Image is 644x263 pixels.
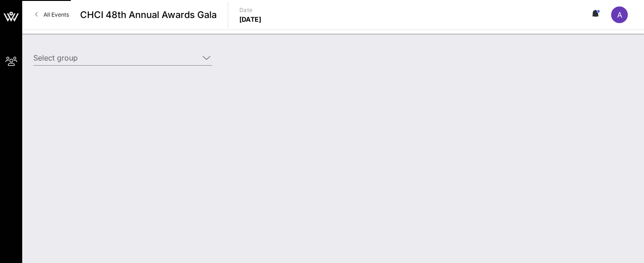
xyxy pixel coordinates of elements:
[239,15,262,24] p: [DATE]
[611,6,628,23] div: A
[80,8,217,22] span: CHCI 48th Annual Awards Gala
[239,6,262,15] p: Date
[30,7,75,22] a: All Events
[617,10,622,19] span: A
[44,11,69,18] span: All Events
